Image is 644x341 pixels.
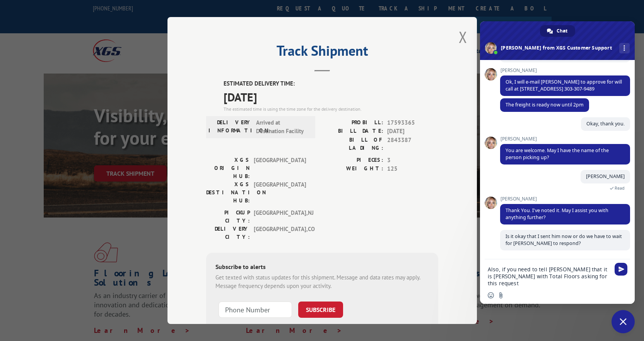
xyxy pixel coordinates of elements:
[615,263,627,276] span: Send
[387,136,438,152] span: 2843387
[619,43,630,53] div: More channels
[206,180,250,205] label: XGS DESTINATION HUB:
[206,45,438,60] h2: Track Shipment
[322,156,383,165] label: PIECES:
[322,165,383,173] label: WEIGHT:
[224,88,438,106] span: [DATE]
[506,79,622,92] span: Ok, I will e-mail [PERSON_NAME] to approve for will call at [STREET_ADDRESS] 303-307-9489
[219,302,292,318] input: Phone Number
[254,225,306,241] span: [GEOGRAPHIC_DATA] , CO
[498,292,504,298] span: Send a file
[256,118,308,136] span: Arrived at Destination Facility
[506,101,584,108] span: The freight is ready now until 2pm
[208,118,252,136] label: DELIVERY INFORMATION:
[322,136,383,152] label: BILL OF LADING:
[488,266,610,287] textarea: Compose your message...
[506,233,622,247] span: Is it okay that I sent him now or do we have to wait for [PERSON_NAME] to respond?
[500,136,630,142] span: [PERSON_NAME]
[387,156,438,165] span: 3
[206,156,250,180] label: XGS ORIGIN HUB:
[254,156,306,180] span: [GEOGRAPHIC_DATA]
[322,127,383,136] label: BILL DATE:
[206,209,250,225] label: PICKUP CITY:
[586,120,625,127] span: Okay, thank you.
[387,118,438,127] span: 17593365
[459,27,467,47] button: Close modal
[506,207,608,221] span: Thank You. I've noted it. May I assist you with anything further?
[506,147,609,161] span: You are welcome. May I have the name of the person picking up?
[387,165,438,173] span: 125
[387,127,438,136] span: [DATE]
[615,185,625,191] span: Read
[500,196,630,202] span: [PERSON_NAME]
[586,173,625,180] span: [PERSON_NAME]
[254,180,306,205] span: [GEOGRAPHIC_DATA]
[224,106,438,113] div: The estimated time is using the time zone for the delivery destination.
[540,25,575,37] div: Chat
[557,25,567,37] span: Chat
[215,323,229,330] strong: Note:
[215,262,429,273] div: Subscribe to alerts
[215,273,429,291] div: Get texted with status updates for this shipment. Message and data rates may apply. Message frequ...
[612,310,635,333] div: Close chat
[488,292,494,298] span: Insert an emoji
[206,225,250,241] label: DELIVERY CITY:
[224,79,438,88] label: ESTIMATED DELIVERY TIME:
[500,68,630,73] span: [PERSON_NAME]
[254,209,306,225] span: [GEOGRAPHIC_DATA] , NJ
[322,118,383,127] label: PROBILL:
[298,302,343,318] button: SUBSCRIBE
